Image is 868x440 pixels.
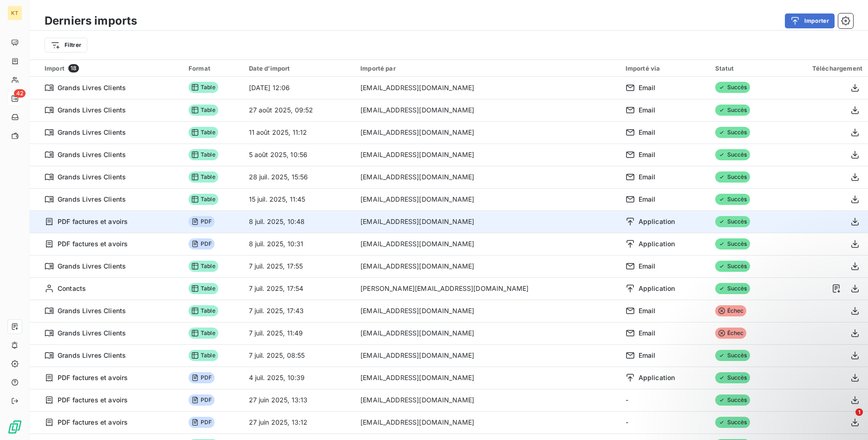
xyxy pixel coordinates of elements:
div: KT [7,6,22,20]
span: Email [639,172,656,182]
td: [EMAIL_ADDRESS][DOMAIN_NAME] [355,344,620,367]
td: 28 juil. 2025, 15:56 [243,166,355,188]
td: 7 juil. 2025, 08:55 [243,344,355,367]
span: Email [639,105,656,115]
span: Succès [715,417,750,428]
span: Application [639,239,675,249]
td: 27 juin 2025, 13:13 [243,389,355,411]
td: [EMAIL_ADDRESS][DOMAIN_NAME] [355,411,620,433]
span: Email [639,150,656,159]
span: PDF factures et avoirs [58,373,128,382]
span: Table [189,283,218,294]
div: Importé par [360,65,614,72]
div: Format [189,65,238,72]
td: 7 juil. 2025, 17:54 [243,277,355,300]
span: PDF [189,216,215,227]
span: Table [189,149,218,160]
iframe: Intercom live chat [836,408,859,431]
td: [EMAIL_ADDRESS][DOMAIN_NAME] [355,255,620,277]
div: Date d’import [249,65,350,72]
span: Application [639,284,675,293]
span: Succès [715,238,750,250]
span: Grands Livres Clients [58,128,126,137]
span: Échec [715,305,747,316]
div: Statut [715,65,772,72]
span: 18 [68,64,79,72]
td: [EMAIL_ADDRESS][DOMAIN_NAME] [355,144,620,166]
span: Email [639,262,656,271]
span: PDF [189,238,215,250]
span: Table [189,350,218,361]
td: [EMAIL_ADDRESS][DOMAIN_NAME] [355,99,620,121]
td: [EMAIL_ADDRESS][DOMAIN_NAME] [355,166,620,188]
span: Succès [715,194,750,205]
span: Grands Livres Clients [58,105,126,115]
td: 27 juin 2025, 13:12 [243,411,355,433]
td: 7 juil. 2025, 11:49 [243,322,355,344]
button: Importer [785,13,835,28]
td: [EMAIL_ADDRESS][DOMAIN_NAME] [355,322,620,344]
span: Table [189,194,218,205]
span: Application [639,373,675,382]
span: Grands Livres Clients [58,351,126,360]
span: Email [639,83,656,92]
span: PDF [189,372,215,383]
span: Email [639,351,656,360]
span: Grands Livres Clients [58,150,126,159]
span: Succès [715,149,750,160]
span: 1 [855,408,863,416]
span: Grands Livres Clients [58,172,126,182]
iframe: Intercom notifications message [682,350,868,415]
span: Succès [715,171,750,183]
span: Application [639,217,675,226]
span: PDF factures et avoirs [58,418,128,427]
span: Table [189,328,218,339]
span: Succès [715,82,750,93]
img: Logo LeanPay [7,420,22,434]
td: 15 juil. 2025, 11:45 [243,188,355,210]
div: Téléchargement [783,65,862,72]
span: - [626,395,628,405]
div: Import [45,64,177,72]
span: PDF factures et avoirs [58,217,128,226]
h3: Derniers imports [45,13,137,29]
span: - [626,418,628,427]
td: 11 août 2025, 11:12 [243,121,355,144]
span: PDF factures et avoirs [58,239,128,249]
span: Grands Livres Clients [58,195,126,204]
span: Grands Livres Clients [58,328,126,338]
button: Filtrer [45,38,87,53]
span: Email [639,128,656,137]
span: Email [639,306,656,315]
td: 7 juil. 2025, 17:43 [243,300,355,322]
span: PDF factures et avoirs [58,395,128,405]
span: Email [639,328,656,338]
span: Succès [715,283,750,294]
td: [DATE] 12:06 [243,77,355,99]
span: PDF [189,417,215,428]
td: 8 juil. 2025, 10:31 [243,233,355,255]
td: [EMAIL_ADDRESS][DOMAIN_NAME] [355,389,620,411]
td: 7 juil. 2025, 17:55 [243,255,355,277]
span: Grands Livres Clients [58,83,126,92]
td: [EMAIL_ADDRESS][DOMAIN_NAME] [355,367,620,389]
span: Email [639,195,656,204]
span: PDF [189,394,215,406]
td: 27 août 2025, 09:52 [243,99,355,121]
td: 5 août 2025, 10:56 [243,144,355,166]
td: [PERSON_NAME][EMAIL_ADDRESS][DOMAIN_NAME] [355,277,620,300]
span: Succès [715,216,750,227]
td: [EMAIL_ADDRESS][DOMAIN_NAME] [355,233,620,255]
span: Table [189,105,218,116]
span: Succès [715,261,750,272]
td: [EMAIL_ADDRESS][DOMAIN_NAME] [355,188,620,210]
td: [EMAIL_ADDRESS][DOMAIN_NAME] [355,300,620,322]
td: [EMAIL_ADDRESS][DOMAIN_NAME] [355,77,620,99]
td: [EMAIL_ADDRESS][DOMAIN_NAME] [355,210,620,233]
span: Table [189,305,218,316]
span: Grands Livres Clients [58,262,126,271]
span: Grands Livres Clients [58,306,126,315]
span: Table [189,82,218,93]
span: Table [189,261,218,272]
span: Succès [715,105,750,116]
